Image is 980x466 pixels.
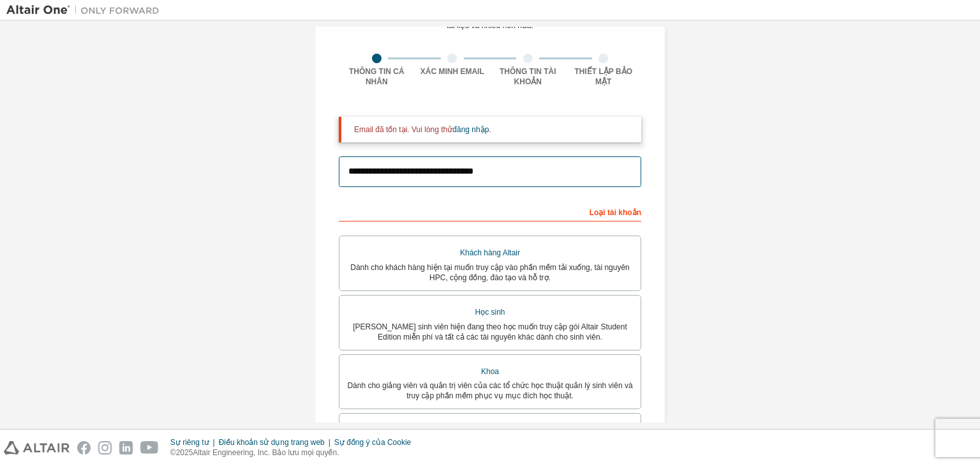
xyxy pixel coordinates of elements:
[460,248,520,257] font: Khách hàng Altair
[119,441,133,455] img: linkedin.svg
[590,208,641,217] font: Loại tài khoản
[170,448,176,457] font: ©
[500,67,556,86] font: Thông tin tài khoản
[193,448,339,457] font: Altair Engineering, Inc. Bảo lưu mọi quyền.
[6,4,166,17] img: Altair One
[350,263,630,282] font: Dành cho khách hàng hiện tại muốn truy cập vào phần mềm tải xuống, tài nguyên HPC, cộng đồng, đào...
[140,441,159,455] img: youtube.svg
[347,381,632,400] font: Dành cho giảng viên và quản trị viên của các tổ chức học thuật quản lý sinh viên và truy cập phần...
[475,308,505,317] font: Học sinh
[4,441,70,455] img: altair_logo.svg
[420,67,484,76] font: Xác minh Email
[219,438,325,447] font: Điều khoản sử dụng trang web
[575,67,632,86] font: Thiết lập bảo mật
[98,441,112,455] img: instagram.svg
[489,125,491,134] font: .
[176,448,193,457] font: 2025
[481,367,499,376] font: Khoa
[349,67,405,86] font: Thông tin cá nhân
[354,125,452,134] font: Email đã tồn tại. Vui lòng thử
[77,441,91,455] img: facebook.svg
[353,322,627,342] font: [PERSON_NAME] sinh viên hiện đang theo học muốn truy cập gói Altair Student Edition miễn phí và t...
[452,125,489,134] a: đăng nhập
[334,438,411,447] font: Sự đồng ý của Cookie
[170,438,209,447] font: Sự riêng tư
